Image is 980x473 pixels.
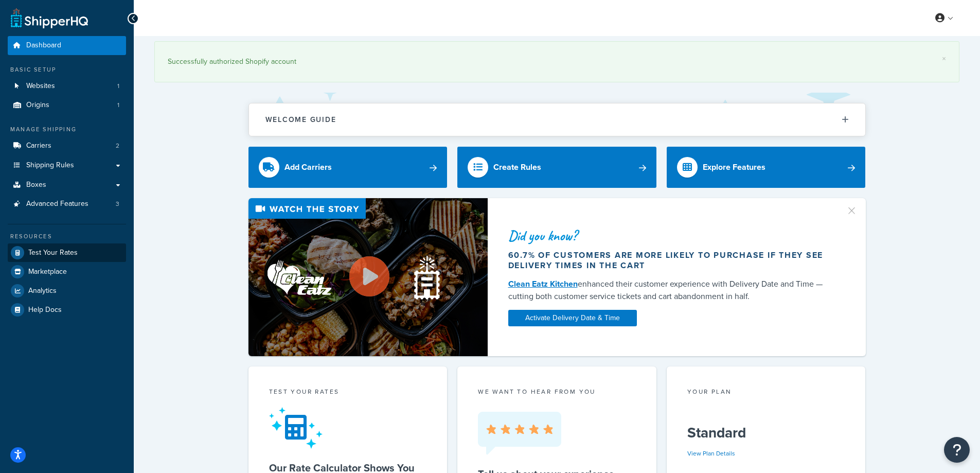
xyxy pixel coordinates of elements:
div: enhanced their customer experience with Delivery Date and Time — cutting both customer service ti... [508,278,833,303]
a: Analytics [8,282,126,300]
div: Did you know? [508,229,833,243]
a: Carriers2 [8,136,126,155]
li: Advanced Features [8,195,126,214]
div: Explore Features [703,160,765,174]
div: Add Carriers [284,160,332,174]
li: Carriers [8,136,126,155]
span: Marketplace [28,268,67,276]
span: Test Your Rates [28,249,78,257]
span: 1 [117,82,119,91]
span: 2 [116,142,119,150]
span: Origins [26,101,49,110]
a: Help Docs [8,301,126,319]
div: Your Plan [687,387,845,399]
li: Websites [8,77,126,96]
div: Resources [8,232,126,241]
span: Help Docs [28,306,62,314]
span: Websites [26,82,55,91]
li: Origins [8,96,126,115]
div: Basic Setup [8,65,126,74]
div: Create Rules [493,160,541,174]
a: Explore Features [667,147,866,188]
a: Add Carriers [248,147,448,188]
span: Dashboard [26,41,61,50]
a: × [942,55,946,63]
a: Activate Delivery Date & Time [508,310,637,326]
span: Boxes [26,181,46,189]
div: Successfully authorized Shopify account [168,55,946,69]
span: Shipping Rules [26,161,74,170]
button: Open Resource Center [944,437,970,463]
h2: Welcome Guide [265,116,336,124]
div: 60.7% of customers are more likely to purchase if they see delivery times in the cart [508,250,833,271]
button: Welcome Guide [249,103,865,136]
a: Websites1 [8,77,126,96]
p: we want to hear from you [478,387,636,396]
a: Shipping Rules [8,156,126,175]
span: Advanced Features [26,200,88,208]
a: Test Your Rates [8,243,126,262]
a: Boxes [8,176,126,195]
div: Test your rates [269,387,427,399]
span: 3 [116,200,119,208]
span: 1 [117,101,119,110]
a: Origins1 [8,96,126,115]
a: Marketplace [8,262,126,281]
span: Analytics [28,287,57,295]
a: Advanced Features3 [8,195,126,214]
h5: Standard [687,425,845,441]
div: Manage Shipping [8,125,126,134]
a: View Plan Details [687,449,735,458]
img: Video thumbnail [248,198,488,356]
a: Clean Eatz Kitchen [508,278,578,290]
a: Create Rules [457,147,656,188]
span: Carriers [26,142,51,150]
a: Dashboard [8,36,126,55]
